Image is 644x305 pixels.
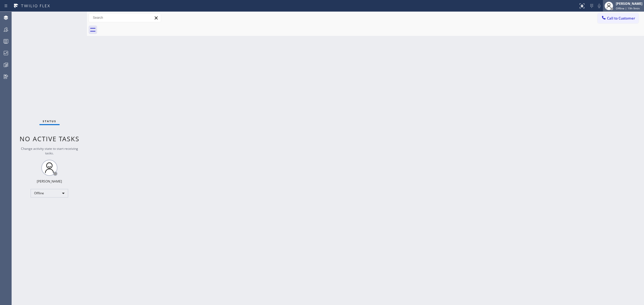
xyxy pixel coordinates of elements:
[616,6,640,10] span: Offline | 19h 9min
[20,134,79,143] span: No active tasks
[595,2,603,10] button: Mute
[607,16,635,21] span: Call to Customer
[616,1,642,6] div: [PERSON_NAME]
[37,179,62,184] div: [PERSON_NAME]
[31,189,68,198] div: Offline
[89,13,161,22] input: Search
[598,13,639,23] button: Call to Customer
[43,119,56,123] span: Status
[21,146,78,155] span: Change activity state to start receiving tasks.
